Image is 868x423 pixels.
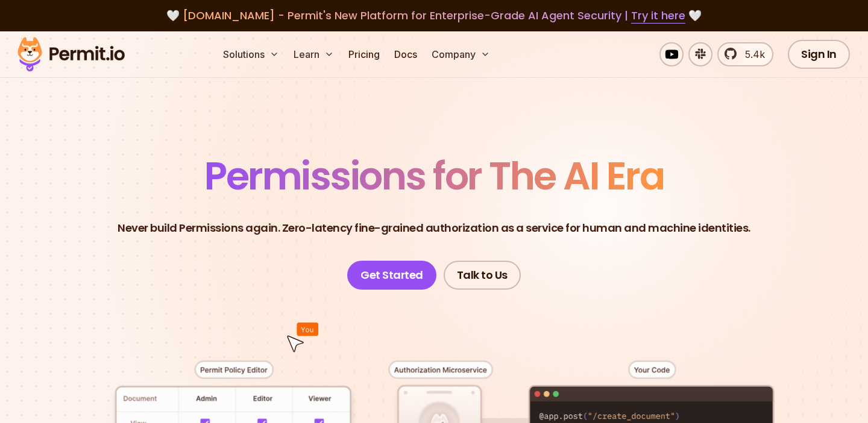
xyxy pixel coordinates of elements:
[389,42,422,66] a: Docs
[29,7,839,24] div: 🤍 🤍
[717,42,773,66] a: 5.4k
[118,220,750,237] p: Never build Permissions again. Zero-latency fine-grained authorization as a service for human and...
[183,8,685,23] span: [DOMAIN_NAME] - Permit's New Platform for Enterprise-Grade AI Agent Security |
[631,8,685,24] a: Try it here
[788,40,850,69] a: Sign In
[347,261,436,290] a: Get Started
[427,42,495,66] button: Company
[12,34,130,75] img: Permit logo
[204,149,664,203] span: Permissions for The AI Era
[218,42,284,66] button: Solutions
[738,47,765,62] span: 5.4k
[289,42,339,66] button: Learn
[444,261,521,290] a: Talk to Us
[344,42,385,66] a: Pricing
